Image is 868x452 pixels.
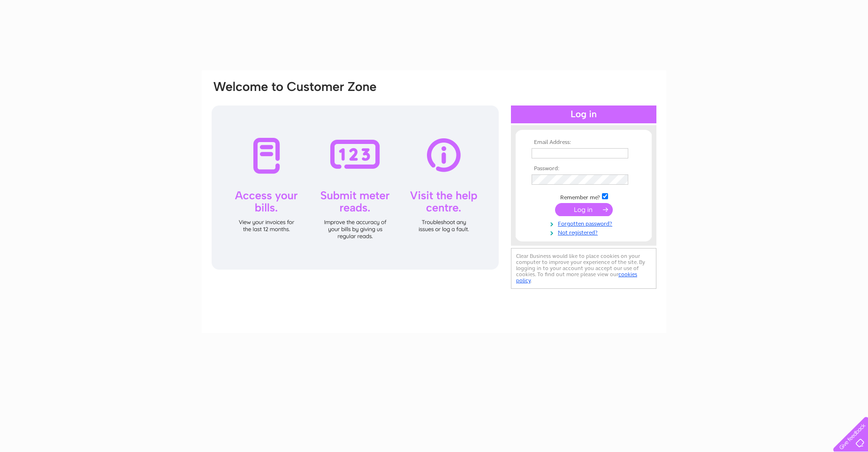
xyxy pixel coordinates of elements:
a: Forgotten password? [532,218,638,227]
a: cookies policy [516,271,637,284]
a: Not registered? [532,227,638,236]
th: Email Address: [529,139,638,146]
th: Password: [529,166,638,172]
input: Submit [555,203,613,216]
td: Remember me? [529,192,638,201]
div: Clear Business would like to place cookies on your computer to improve your experience of the sit... [511,248,656,289]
